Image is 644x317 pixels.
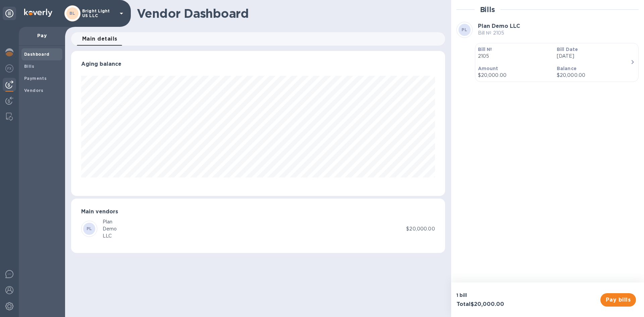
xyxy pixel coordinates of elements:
b: Dashboard [24,52,50,57]
b: Bills [24,64,34,69]
b: Bill Date [557,47,578,52]
button: Bill №2105Bill Date[DATE]Amount$20,000.00Balance$20,000.00 [475,43,639,82]
b: Vendors [24,88,44,93]
h3: Aging balance [81,61,435,67]
h3: Total $20,000.00 [457,301,545,308]
h1: Vendor Dashboard [137,6,440,20]
div: LLC [103,232,117,240]
b: Bill № [478,47,492,52]
h3: Main vendors [81,209,435,215]
p: [DATE] [557,53,630,60]
b: Plan Demo LLC [478,23,520,29]
p: 2105 [478,53,551,60]
b: PL [462,27,467,32]
span: Pay bills [606,296,631,304]
p: Pay [24,32,60,39]
span: Main details [82,34,117,44]
p: $20,000.00 [557,72,630,79]
img: Logo [24,9,52,17]
div: Demo [103,225,117,232]
p: Bright Light US LLC [82,9,116,18]
b: BL [69,11,75,16]
div: Plan [103,218,117,225]
button: Pay bills [600,293,636,307]
img: Foreign exchange [5,64,13,72]
p: Bill № 2105 [478,30,520,37]
p: 1 bill [457,292,545,299]
div: Unpin categories [3,7,16,20]
p: $20,000.00 [478,72,551,79]
p: $20,000.00 [406,225,435,232]
b: Amount [478,66,498,71]
h2: Bills [480,5,495,14]
b: PL [87,226,92,231]
b: Payments [24,76,47,81]
b: Balance [557,66,577,71]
